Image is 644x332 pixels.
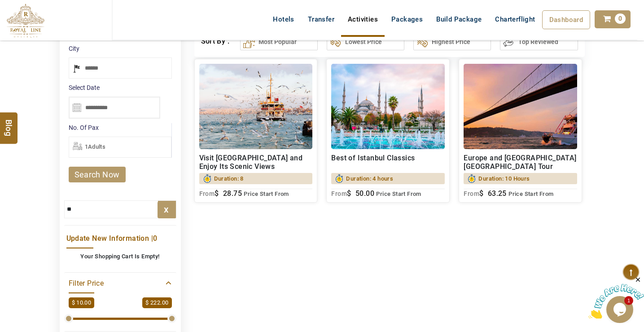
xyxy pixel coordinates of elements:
[214,173,244,184] span: Duration: 8
[7,4,44,38] img: The Royal Line Holidays
[331,154,445,171] h2: Best of Istanbul Classics
[69,297,95,309] span: $ 10.00
[615,13,626,24] span: 0
[464,154,577,171] h2: Europe and [GEOGRAPHIC_DATA] [GEOGRAPHIC_DATA] Tour
[199,190,215,197] sub: From
[223,189,242,198] span: 28.75
[341,10,385,28] a: Activities
[488,189,507,198] span: 63.25
[80,253,159,260] b: Your Shopping Cart Is Empty!
[488,10,542,28] a: Charterflight
[346,173,393,184] span: Duration: 4 hours
[459,59,582,203] a: Europe and [GEOGRAPHIC_DATA] [GEOGRAPHIC_DATA] TourDuration: 10 HoursFrom$ 63.25 Price Start From
[355,189,374,198] span: 50.00
[331,190,347,197] sub: From
[301,10,341,28] a: Transfer
[85,143,106,150] span: 1Adults
[3,120,15,127] span: Blog
[69,167,126,182] a: search now
[495,15,535,23] span: Charterflight
[508,190,553,197] span: Price Start From
[199,154,313,171] h2: Visit [GEOGRAPHIC_DATA] and Enjoy Its Scenic Views
[69,123,171,132] label: No. Of Pax
[326,59,450,203] a: Best of Istanbul ClassicsDuration: 4 hoursFrom$ 50.00 Price Start From
[429,10,488,28] a: Build Package
[479,189,483,198] span: $
[595,10,631,28] a: 0
[266,10,301,28] a: Hotels
[385,10,429,28] a: Packages
[199,64,313,149] img: prince's%20island.jpg
[347,189,351,198] span: $
[376,190,421,197] span: Price Start From
[464,190,479,197] sub: From
[158,201,175,218] label: x
[244,190,289,197] span: Price Start From
[194,59,318,203] a: Visit [GEOGRAPHIC_DATA] and Enjoy Its Scenic ViewsDuration: 8From$ 28.75 Price Start From
[464,64,577,149] img: bosphorus_bridge.jpg
[142,297,171,309] span: $ 222.00
[588,276,644,319] iframe: chat widget
[331,64,445,149] img: blue%20mosque.jpg
[215,189,219,198] span: $
[549,16,583,24] span: Dashboard
[69,277,172,288] a: Filter Price
[478,173,530,184] span: Duration: 10 Hours
[69,83,172,92] label: Select Date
